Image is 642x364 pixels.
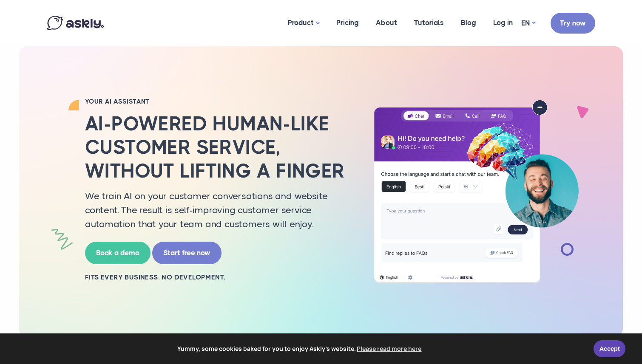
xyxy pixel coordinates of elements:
a: Blog [452,2,485,43]
a: Tutorials [406,2,452,43]
a: Accept [594,340,625,357]
a: Start free now [152,242,222,264]
a: About [367,2,406,43]
a: Product [279,2,328,44]
h2: AI-powered human-like customer service, without lifting a finger [85,112,353,183]
a: Try now [551,13,595,34]
img: Ai chatbot and multilingual support [366,100,587,283]
a: Pricing [328,2,367,43]
a: learn more about cookies [356,342,423,355]
a: EN [521,17,535,29]
h2: Fits every business. No development. [85,273,353,282]
a: Book a demo [85,242,151,264]
span: Yummy, some cookies baked for you to enjoy Askly's website. [12,342,588,355]
h2: YOUR AI ASSISTANT [85,97,353,106]
p: We train AI on your customer conversations and website content. The result is self-improving cust... [85,189,353,231]
img: Askly [47,16,104,30]
a: Log in [485,2,521,43]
